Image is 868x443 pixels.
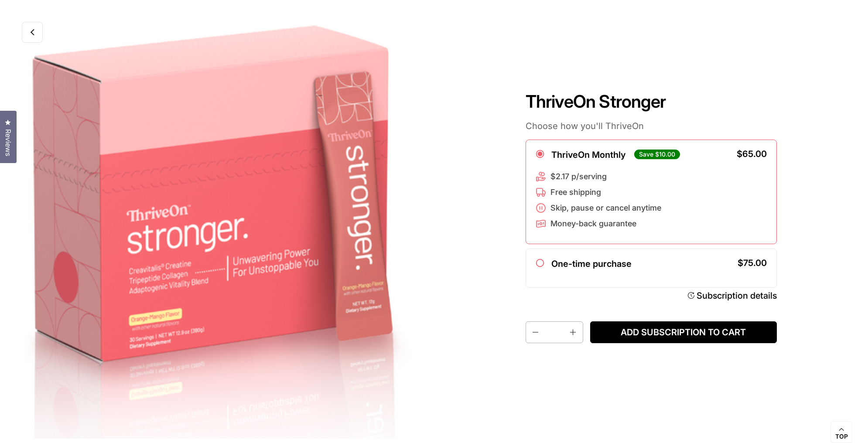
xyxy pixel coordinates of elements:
[835,433,848,441] span: Top
[597,327,769,338] span: Add subscription to cart
[590,321,776,343] button: Add subscription to cart
[697,290,777,301] div: Subscription details
[634,150,680,159] div: Save $10.00
[551,150,625,160] label: ThriveOn Monthly
[526,120,777,132] p: Choose how you'll ThriveOn
[536,187,661,198] li: Free shipping
[738,259,767,267] div: $75.00
[536,203,661,213] li: Skip, pause or cancel anytime
[565,322,583,343] button: Increase quantity
[526,322,543,343] button: Decrease quantity
[526,91,777,112] h1: ThriveOn Stronger
[2,129,14,156] span: Reviews
[551,259,632,269] label: One-time purchase
[737,150,767,158] div: $65.00
[536,171,661,182] li: $2.17 p/serving
[536,218,661,229] li: Money-back guarantee
[824,402,859,434] iframe: Gorgias live chat messenger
